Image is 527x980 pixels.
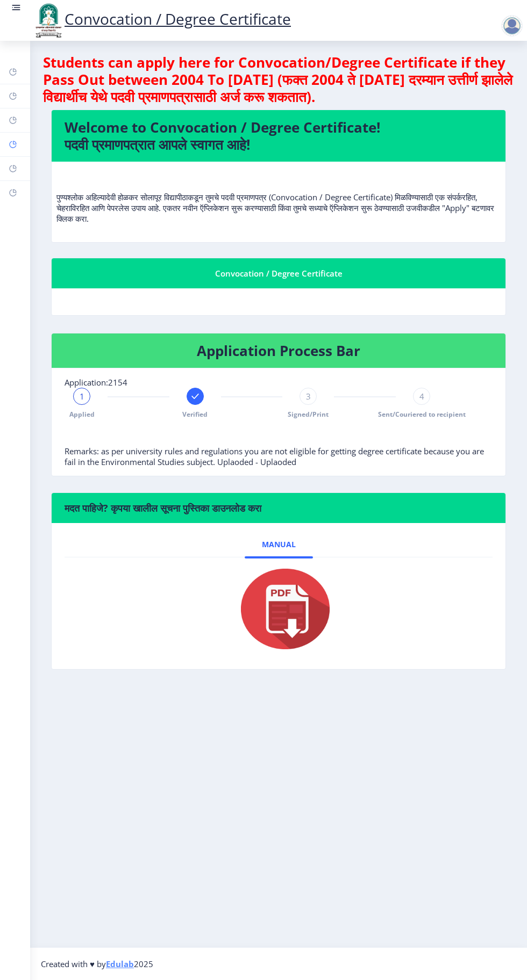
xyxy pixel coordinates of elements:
span: Verified [182,410,208,419]
img: pdf.png [225,566,332,652]
p: पुण्यश्लोक अहिल्यादेवी होळकर सोलापूर विद्यापीठाकडून तुमचे पदवी प्रमाणपत्र (Convocation / Degree C... [56,170,501,224]
a: Edulab [106,959,134,969]
span: Remarks: as per university rules and regulations you are not eligible for getting degree certific... [65,446,484,467]
img: logo [32,2,65,39]
span: Manual [262,540,296,549]
h4: Welcome to Convocation / Degree Certificate! पदवी प्रमाणपत्रात आपले स्वागत आहे! [65,119,493,153]
h6: मदत पाहिजे? कृपया खालील सूचना पुस्तिका डाउनलोड करा [65,502,493,514]
h4: Students can apply here for Convocation/Degree Certificate if they Pass Out between 2004 To [DATE... [43,54,514,105]
span: 4 [419,391,424,402]
span: Signed/Print [288,410,329,419]
span: Created with ♥ by 2025 [41,959,153,969]
div: Convocation / Degree Certificate [65,267,493,280]
span: 3 [306,391,311,402]
span: Applied [69,410,95,419]
span: 1 [80,391,84,402]
a: Convocation / Degree Certificate [32,9,291,29]
a: Manual [245,532,313,557]
span: Sent/Couriered to recipient [378,410,466,419]
h4: Application Process Bar [65,342,493,359]
span: Application:2154 [65,377,127,388]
